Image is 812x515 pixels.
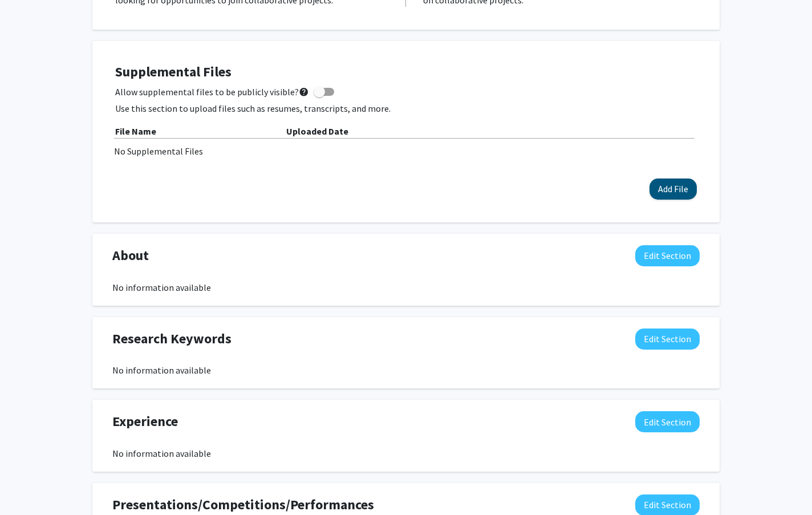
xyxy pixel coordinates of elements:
span: Allow supplemental files to be publicly visible? [115,85,309,99]
p: Use this section to upload files such as resumes, transcripts, and more. [115,102,697,115]
div: No information available [112,363,700,377]
button: Edit Research Keywords [635,329,700,350]
span: About [112,245,149,266]
h4: Supplemental Files [115,64,697,80]
button: Edit About [635,245,700,266]
iframe: Chat [9,464,48,506]
mat-icon: help [299,85,309,99]
div: No information available [112,281,700,294]
div: No Supplemental Files [114,144,698,158]
b: File Name [115,125,156,137]
span: Experience [112,411,178,432]
button: Edit Experience [635,411,700,432]
span: Research Keywords [112,329,232,349]
button: Add File [649,179,697,200]
b: Uploaded Date [286,125,348,137]
div: No information available [112,447,700,460]
span: Presentations/Competitions/Performances [112,494,374,515]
